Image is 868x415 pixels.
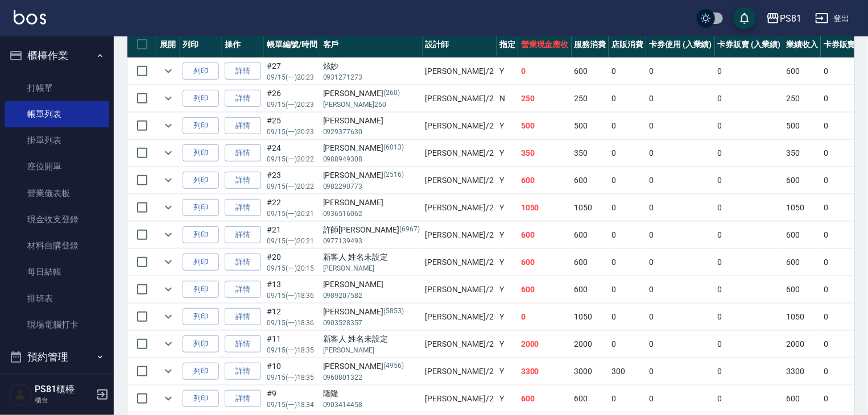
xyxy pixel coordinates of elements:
[518,58,572,85] td: 0
[572,385,609,412] td: 600
[264,167,320,194] td: #23
[609,385,646,412] td: 0
[323,115,420,127] div: [PERSON_NAME]
[183,63,219,80] button: 列印
[497,31,518,58] th: 指定
[609,249,646,276] td: 0
[715,249,784,276] td: 0
[715,276,784,303] td: 0
[497,331,518,358] td: Y
[572,249,609,276] td: 600
[323,372,420,383] p: 0960801322
[323,99,420,110] p: [PERSON_NAME]260
[715,85,784,112] td: 0
[783,167,821,194] td: 600
[180,31,222,58] th: 列印
[497,304,518,330] td: Y
[518,276,572,303] td: 600
[264,140,320,167] td: #24
[646,276,715,303] td: 0
[160,172,177,189] button: expand row
[323,251,420,263] div: 新客人 姓名未設定
[715,58,784,85] td: 0
[609,140,646,167] td: 0
[518,85,572,112] td: 250
[5,206,109,233] a: 現金收支登錄
[267,209,317,219] p: 09/15 (一) 20:21
[572,194,609,221] td: 1050
[264,331,320,358] td: #11
[646,194,715,221] td: 0
[783,385,821,412] td: 600
[225,254,261,271] a: 詳情
[5,342,109,372] button: 預約管理
[183,254,219,271] button: 列印
[160,335,177,352] button: expand row
[497,276,518,303] td: Y
[323,209,420,219] p: 0936516062
[572,31,609,58] th: 服務消費
[572,85,609,112] td: 250
[423,222,497,248] td: [PERSON_NAME] /2
[5,180,109,206] a: 營業儀表板
[320,31,423,58] th: 客戶
[5,101,109,127] a: 帳單列表
[646,249,715,276] td: 0
[811,8,854,29] button: 登出
[715,385,784,412] td: 0
[609,194,646,221] td: 0
[518,113,572,139] td: 500
[225,390,261,408] a: 詳情
[423,140,497,167] td: [PERSON_NAME] /2
[323,400,420,410] p: 0903414458
[609,304,646,330] td: 0
[783,331,821,358] td: 2000
[497,385,518,412] td: Y
[160,390,177,407] button: expand row
[715,304,784,330] td: 0
[183,226,219,244] button: 列印
[160,117,177,134] button: expand row
[518,194,572,221] td: 1050
[497,222,518,248] td: Y
[160,226,177,243] button: expand row
[267,99,317,110] p: 09/15 (一) 20:23
[5,127,109,153] a: 掛單列表
[183,144,219,162] button: 列印
[518,31,572,58] th: 營業現金應收
[646,331,715,358] td: 0
[225,63,261,80] a: 詳情
[323,263,420,273] p: [PERSON_NAME]
[733,7,756,30] button: save
[783,31,821,58] th: 業績收入
[715,167,784,194] td: 0
[323,154,420,164] p: 0988949308
[5,75,109,101] a: 打帳單
[423,358,497,385] td: [PERSON_NAME] /2
[383,169,404,181] p: (2516)
[267,318,317,328] p: 09/15 (一) 18:36
[323,388,420,400] div: 隆隆
[5,153,109,180] a: 座位開單
[264,113,320,139] td: #25
[267,372,317,383] p: 09/15 (一) 18:35
[323,169,420,181] div: [PERSON_NAME]
[572,276,609,303] td: 600
[609,331,646,358] td: 0
[323,279,420,290] div: [PERSON_NAME]
[609,58,646,85] td: 0
[609,276,646,303] td: 0
[183,117,219,135] button: 列印
[225,90,261,107] a: 詳情
[225,308,261,326] a: 詳情
[323,197,420,209] div: [PERSON_NAME]
[323,181,420,192] p: 0982290773
[518,358,572,385] td: 3300
[783,194,821,221] td: 1050
[423,331,497,358] td: [PERSON_NAME] /2
[423,167,497,194] td: [PERSON_NAME] /2
[497,249,518,276] td: Y
[783,358,821,385] td: 3300
[383,88,400,99] p: (260)
[160,308,177,325] button: expand row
